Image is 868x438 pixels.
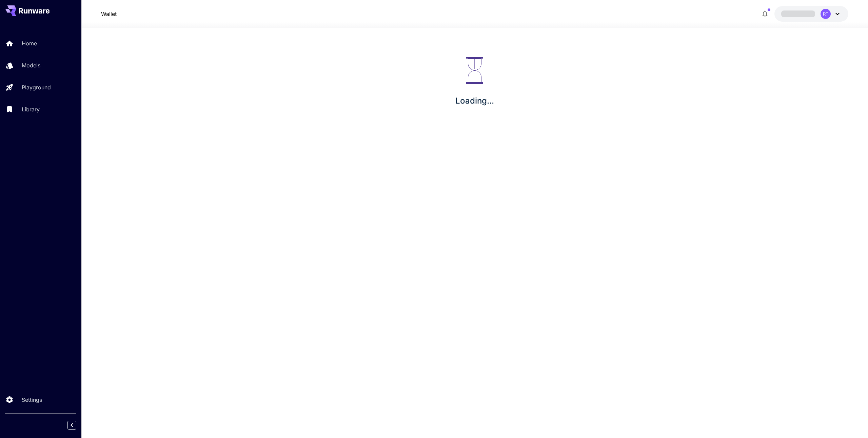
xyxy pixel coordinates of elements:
[774,6,848,22] button: RT
[22,105,40,113] p: Library
[101,10,117,18] nav: breadcrumb
[22,61,40,69] p: Models
[73,419,81,431] div: Collapse sidebar
[22,39,37,47] p: Home
[22,396,42,404] p: Settings
[101,10,117,18] a: Wallet
[22,83,51,91] p: Playground
[455,95,494,107] p: Loading...
[821,9,831,19] div: RT
[67,421,76,430] button: Collapse sidebar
